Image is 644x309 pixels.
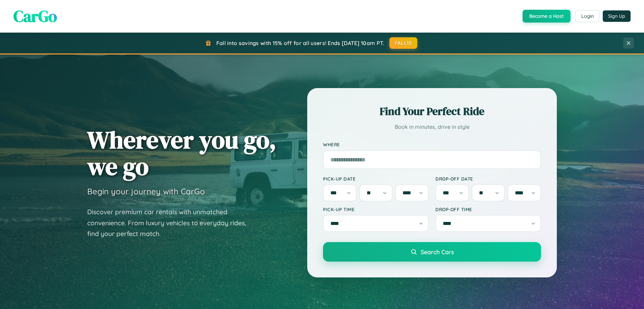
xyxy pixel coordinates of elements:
label: Pick-up Time [323,206,429,212]
label: Where [323,142,541,148]
label: Drop-off Date [435,176,541,182]
label: Pick-up Date [323,176,429,182]
h1: Wherever you go, we go [87,126,276,180]
button: Become a Host [523,10,571,23]
h2: Find Your Perfect Ride [323,104,541,119]
p: Discover premium car rentals with unmatched convenience. From luxury vehicles to everyday rides, ... [87,206,255,239]
span: Search Cars [421,248,454,256]
span: CarGo [13,5,57,27]
p: Book in minutes, drive in style [323,122,541,132]
button: Sign Up [603,10,631,22]
span: Fall into savings with 15% off for all users! Ends [DATE] 10am PT. [216,40,384,46]
h3: Begin your journey with CarGo [87,186,205,196]
button: Login [576,10,599,22]
label: Drop-off Time [435,206,541,212]
button: Search Cars [323,242,541,262]
button: FALL15 [389,37,418,49]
